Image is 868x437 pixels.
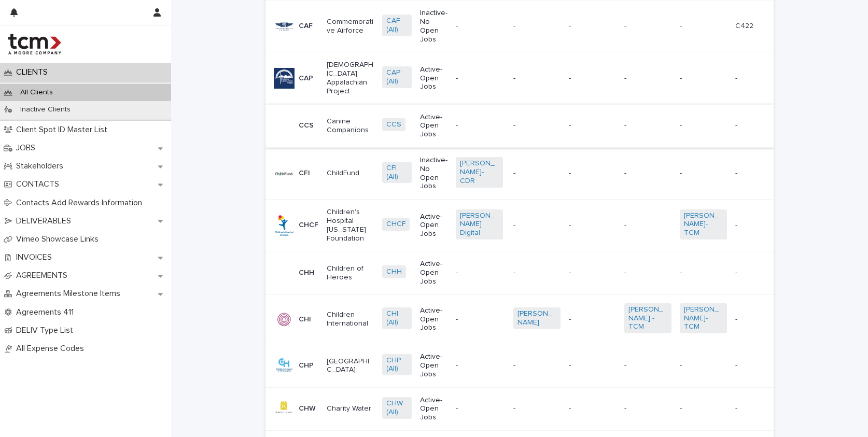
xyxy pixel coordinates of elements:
[327,61,374,95] p: [DEMOGRAPHIC_DATA] Appalachian Project
[684,305,723,331] a: [PERSON_NAME]-TCM
[420,306,447,332] p: Active-Open Jobs
[456,22,503,31] p: -
[680,74,727,83] p: -
[327,117,374,135] p: Canine Companions
[265,387,858,430] tr: CHWCharity WaterCHW (All) Active-Open Jobs------- -
[327,18,374,35] p: Commemorative Airforce
[624,74,671,83] p: -
[680,269,727,277] p: -
[386,164,408,181] a: CFI (All)
[299,169,310,178] p: CFI
[386,267,402,276] a: CHH
[265,52,858,104] tr: CAP[DEMOGRAPHIC_DATA] Appalachian ProjectCAP (All) Active-Open Jobs------- -
[386,120,401,129] a: CCS
[517,309,556,327] a: [PERSON_NAME]
[513,361,561,370] p: -
[299,315,311,324] p: CHI
[456,315,503,324] p: -
[299,221,318,230] p: CHCF
[386,17,408,34] a: CAF (All)
[624,361,671,370] p: -
[456,74,503,83] p: -
[12,252,60,262] p: INVOICES
[569,121,616,130] p: -
[265,148,858,200] tr: CFIChildFundCFI (All) Inactive-No Open Jobs[PERSON_NAME]-CDR ------ -
[12,179,67,189] p: CONTACTS
[456,269,503,277] p: -
[420,213,447,238] p: Active-Open Jobs
[299,121,314,130] p: CCS
[12,216,79,226] p: DELIVERABLES
[569,169,616,178] p: -
[513,269,561,277] p: -
[265,200,858,251] tr: CHCFChildren's Hospital [US_STATE] FoundationCHCF Active-Open Jobs[PERSON_NAME] Digital ---[PERSO...
[456,361,503,370] p: -
[624,221,671,230] p: -
[327,404,374,413] p: Charity Water
[420,260,447,286] p: Active-Open Jobs
[299,22,313,31] p: CAF
[624,169,671,178] p: -
[569,74,616,83] p: -
[735,313,739,324] p: -
[8,34,61,54] img: 4hMmSqQkux38exxPVZHQ
[12,125,116,135] p: Client Spot ID Master List
[386,309,408,327] a: CHI (All)
[513,121,561,130] p: -
[420,113,447,139] p: Active-Open Jobs
[12,161,72,171] p: Stakeholders
[420,396,447,422] p: Active-Open Jobs
[12,326,81,335] p: DELIV Type List
[12,198,150,208] p: Contacts Add Rewards Information
[327,264,374,282] p: Children of Heroes
[265,294,858,344] tr: CHIChildren InternationalCHI (All) Active-Open Jobs-[PERSON_NAME] -[PERSON_NAME] -TCM [PERSON_NAM...
[735,119,739,130] p: -
[299,74,313,83] p: CAP
[386,356,408,374] a: CHP (All)
[735,72,739,83] p: -
[513,221,561,230] p: -
[513,169,561,178] p: -
[420,156,447,191] p: Inactive-No Open Jobs
[420,9,447,44] p: Inactive-No Open Jobs
[12,67,56,77] p: CLIENTS
[265,251,858,294] tr: CHHChildren of HeroesCHH Active-Open Jobs------- -
[680,22,727,31] p: -
[735,402,739,413] p: -
[735,167,739,178] p: -
[735,20,755,31] p: C422
[684,212,723,237] a: [PERSON_NAME]-TCM
[569,22,616,31] p: -
[420,65,447,91] p: Active-Open Jobs
[420,353,447,378] p: Active-Open Jobs
[12,143,44,153] p: JOBS
[12,234,107,244] p: Vimeo Showcase Links
[12,105,79,114] p: Inactive Clients
[680,121,727,130] p: -
[12,307,82,317] p: Agreements 411
[265,344,858,387] tr: CHP[GEOGRAPHIC_DATA]CHP (All) Active-Open Jobs------- -
[265,1,858,52] tr: CAFCommemorative AirforceCAF (All) Inactive-No Open Jobs-----C422C422 -
[265,104,858,147] tr: CCSCanine CompanionsCCS Active-Open Jobs------- -
[386,399,408,417] a: CHW (All)
[456,404,503,413] p: -
[569,404,616,413] p: -
[680,169,727,178] p: -
[569,269,616,277] p: -
[513,404,561,413] p: -
[624,269,671,277] p: -
[513,74,561,83] p: -
[460,159,499,185] a: [PERSON_NAME]-CDR
[327,311,374,328] p: Children International
[735,219,739,230] p: -
[628,305,667,331] a: [PERSON_NAME] -TCM
[569,315,616,324] p: -
[12,344,92,354] p: All Expense Codes
[569,221,616,230] p: -
[624,121,671,130] p: -
[680,361,727,370] p: -
[513,22,561,31] p: -
[12,88,61,97] p: All Clients
[735,359,739,370] p: -
[624,404,671,413] p: -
